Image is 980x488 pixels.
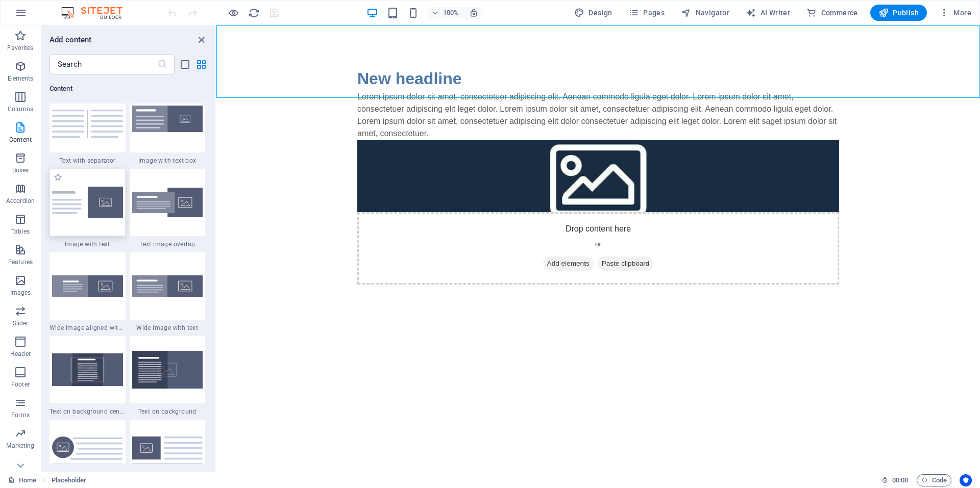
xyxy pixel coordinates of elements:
div: Drop content here [141,187,623,259]
button: grid-view [195,58,207,70]
span: Text on background [130,407,206,416]
div: Text with separator [50,85,126,165]
div: Wide image with text [130,252,206,332]
img: wide-image-with-text-aligned.svg [52,275,123,297]
h6: Session time [881,474,909,486]
p: Content [9,136,32,144]
div: Design (Ctrl+Alt+Y) [570,5,617,21]
span: : [899,476,901,484]
div: Image with text [50,169,126,248]
nav: breadcrumb [52,474,87,486]
i: Reload page [248,7,260,19]
span: Text with separator [50,157,126,165]
p: Marketing [6,442,34,450]
img: image-with-text-box.svg [132,106,203,133]
button: Usercentrics [960,474,972,486]
p: Forms [11,411,30,419]
h6: 100% [443,7,459,19]
span: Text on background centered [50,407,126,416]
img: wide-image-with-text.svg [132,275,203,297]
span: Text image overlap [130,240,206,248]
i: On resize automatically adjust zoom level to fit chosen device. [469,8,478,17]
button: Click here to leave preview mode and continue editing [227,7,239,19]
p: Header [10,350,31,358]
div: Wide image aligned with text [50,252,126,332]
button: Code [917,474,951,486]
img: Editor Logo [59,7,135,19]
img: floating-image.svg [132,436,203,470]
img: text-on-background-centered.svg [52,353,123,386]
img: text-with-image-v4.svg [52,187,123,218]
button: Pages [625,5,669,21]
span: Add elements [327,231,377,245]
div: Text on background [130,336,206,416]
button: reload [248,7,260,19]
p: Tables [11,227,30,236]
p: Slider [13,319,29,327]
span: More [939,8,971,18]
span: Code [921,474,947,486]
div: Image with text box [130,85,206,165]
button: Publish [870,5,927,21]
span: Wide image aligned with text [50,324,126,332]
div: Text image overlap [130,169,206,248]
h6: Content [50,83,205,95]
button: Commerce [802,5,862,21]
p: Columns [8,105,33,113]
span: AI Writer [746,8,790,18]
button: close panel [195,34,207,46]
span: Navigator [681,8,729,18]
p: Favorites [7,44,33,52]
button: Navigator [677,5,733,21]
p: Accordion [6,197,35,205]
button: 100% [427,7,463,19]
p: Elements [8,74,34,83]
div: Text on background centered [50,336,126,416]
span: Image with text box [130,157,206,165]
span: Commerce [806,8,858,18]
h6: Add content [50,34,92,46]
span: Pages [629,8,665,18]
button: More [935,5,975,21]
img: text-on-bacground.svg [132,351,203,389]
button: list-view [179,58,191,70]
span: Wide image with text [130,324,206,332]
span: Click to select. Double-click to edit [52,474,87,486]
button: AI Writer [742,5,794,21]
span: Image with text [50,240,126,248]
p: Boxes [12,166,29,174]
span: 00 00 [892,474,908,486]
span: Design [574,8,612,18]
span: Paste clipboard [381,231,437,245]
a: Click to cancel selection. Double-click to open Pages [8,474,36,486]
span: Add to favorites [54,173,62,182]
span: Publish [878,8,919,18]
p: Footer [11,380,30,389]
img: floating-image-offset.svg [52,436,123,471]
img: text-with-separator.svg [52,100,123,138]
img: text-image-overlap.svg [132,188,203,218]
p: Images [10,289,31,297]
p: Features [8,258,33,266]
button: Design [570,5,617,21]
input: Search [50,54,157,74]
